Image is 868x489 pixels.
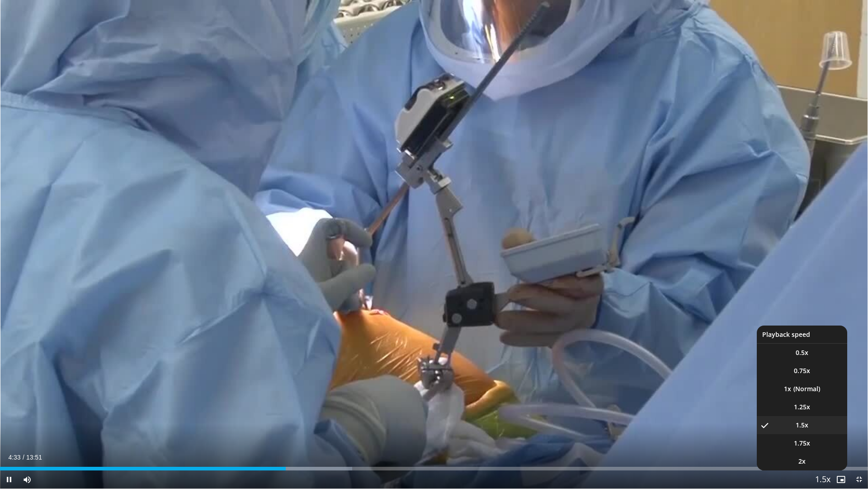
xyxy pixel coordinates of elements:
button: Playback Rate [814,470,832,489]
span: 4:33 [8,454,20,461]
span: 13:51 [26,454,42,461]
span: 0.5x [796,348,808,357]
button: Exit Fullscreen [850,470,868,489]
button: Mute [18,470,36,489]
button: Enable picture-in-picture mode [832,470,850,489]
span: 1.5x [796,421,808,430]
span: 2x [798,457,806,466]
span: 1.25x [794,403,810,412]
span: / [23,454,24,461]
span: 1x [784,384,791,393]
span: 0.75x [794,366,810,375]
span: 1.75x [794,439,810,448]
